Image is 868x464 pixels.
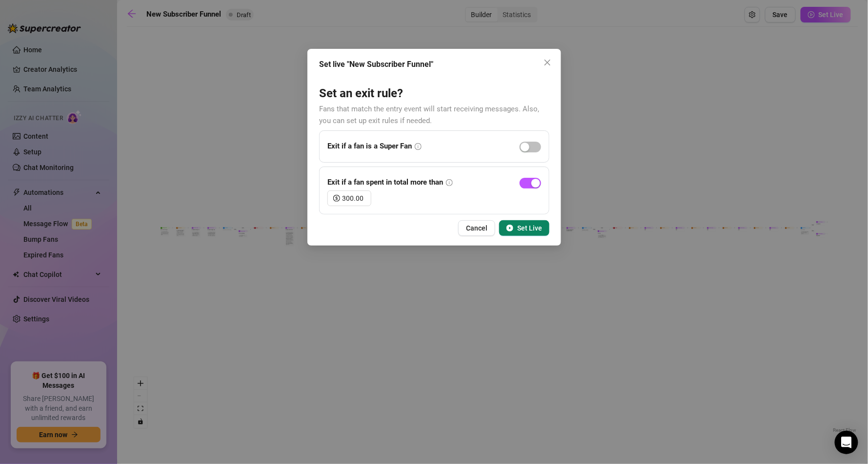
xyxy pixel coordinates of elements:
span: close [544,59,551,66]
span: info-circle [446,179,453,186]
div: Open Intercom Messenger [835,431,858,454]
strong: Exit if a fan is a Super Fan [327,142,412,150]
strong: Exit if a fan spent in total more than [327,178,443,187]
h3: Set an exit rule? [319,86,549,102]
span: info-circle [415,143,422,150]
button: Set Live [499,220,549,236]
button: Close [540,55,555,70]
span: Fans that match the entry event will start receiving messages. Also, you can set up exit rules if... [319,105,539,125]
div: Set live "New Subscriber Funnel" [319,59,549,70]
span: Close [540,59,555,66]
span: Cancel [466,224,487,232]
span: Set Live [517,224,542,232]
button: Cancel [458,220,495,236]
span: play-circle [506,225,513,232]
